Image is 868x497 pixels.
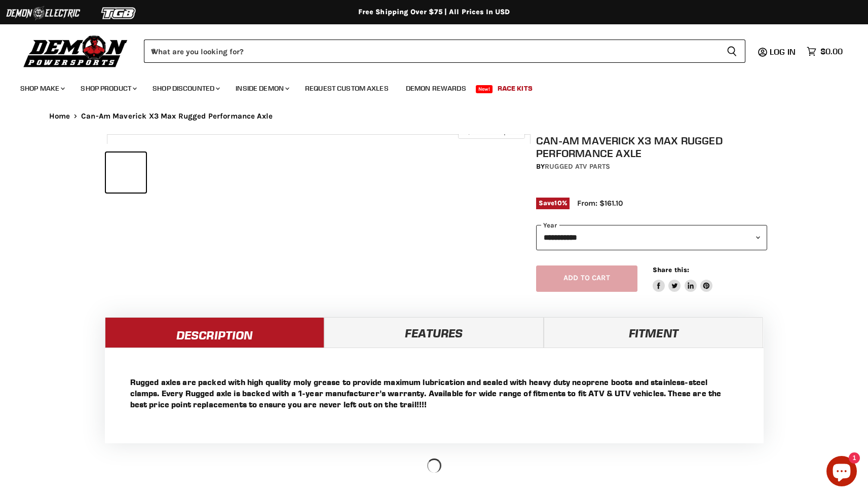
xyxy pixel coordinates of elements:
[73,78,143,99] a: Shop Product
[545,162,610,171] a: Rugged ATV Parts
[49,112,70,121] a: Home
[228,78,295,99] a: Inside Demon
[820,47,843,56] span: $0.00
[398,78,474,99] a: Demon Rewards
[20,33,131,69] img: Demon Powersports
[536,161,767,172] div: by
[29,8,840,17] div: Free Shipping Over $75 | All Prices In USD
[653,265,713,292] aside: Share this:
[536,225,767,250] select: year
[476,85,493,93] span: New!
[130,376,738,410] p: Rugged axles are packed with high quality moly grease to provide maximum lubrication and sealed w...
[719,40,745,63] button: Search
[653,266,689,274] span: Share this:
[144,40,719,63] input: When autocomplete results are available use up and down arrows to review and enter to select
[278,152,318,193] button: Can-Am Maverick X3 Max Rugged Performance Axle thumbnail
[324,317,544,348] a: Features
[765,47,802,56] a: Log in
[105,317,324,348] a: Description
[235,152,275,193] button: Can-Am Maverick X3 Max Rugged Performance Axle thumbnail
[106,152,146,193] button: Can-Am Maverick X3 Max Rugged Performance Axle thumbnail
[536,134,767,160] h1: Can-Am Maverick X3 Max Rugged Performance Axle
[149,152,189,193] button: Can-Am Maverick X3 Max Rugged Performance Axle thumbnail
[802,44,848,59] a: $0.00
[544,317,763,348] a: Fitment
[770,47,796,57] span: Log in
[554,199,561,207] span: 10
[81,4,157,23] img: TGB Logo 2
[13,74,840,99] ul: Main menu
[490,78,540,99] a: Race Kits
[463,128,519,135] span: Click to expand
[297,78,396,99] a: Request Custom Axles
[81,112,273,121] span: Can-Am Maverick X3 Max Rugged Performance Axle
[144,40,745,63] form: Product
[321,152,361,193] button: Can-Am Maverick X3 Max Rugged Performance Axle thumbnail
[5,4,81,23] img: Demon Electric Logo 2
[192,152,232,193] button: Can-Am Maverick X3 Max Rugged Performance Axle thumbnail
[823,456,860,489] inbox-online-store-chat: Shopify online store chat
[145,78,226,99] a: Shop Discounted
[536,198,570,209] span: Save %
[13,78,71,99] a: Shop Make
[29,112,840,121] nav: Breadcrumbs
[577,199,623,208] span: From: $161.10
